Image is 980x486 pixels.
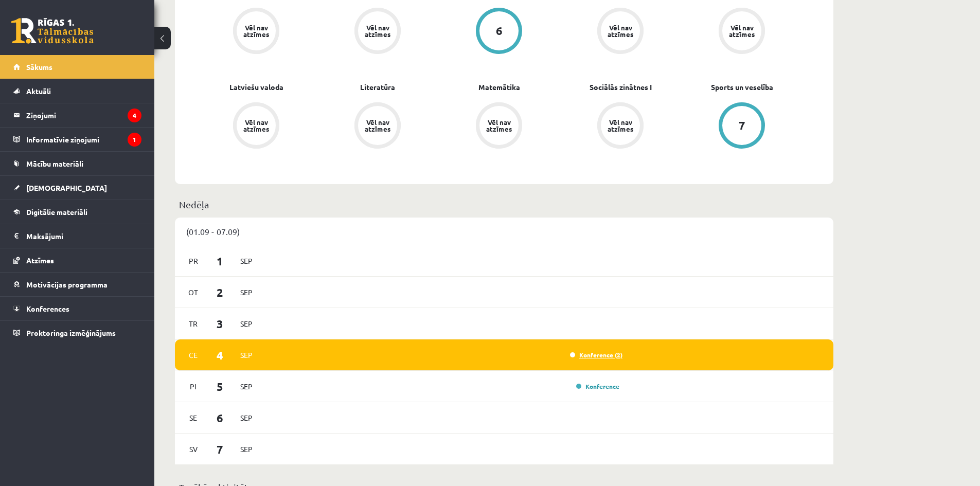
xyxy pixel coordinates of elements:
[183,379,204,394] span: Pi
[236,284,257,300] span: Sep
[13,55,141,79] a: Sākums
[438,8,560,56] a: 6
[13,79,141,103] a: Aktuāli
[195,102,317,151] a: Vēl nav atzīmes
[236,441,257,457] span: Sep
[13,248,141,272] a: Atzīmes
[175,218,833,245] div: (01.09 - 07.09)
[13,128,141,151] a: Informatīvie ziņojumi1
[496,25,503,37] div: 6
[204,315,236,332] span: 3
[26,328,116,337] span: Proktoringa izmēģinājums
[727,24,756,38] div: Vēl nav atzīmes
[360,82,395,93] a: Literatūra
[128,109,141,122] i: 4
[204,441,236,458] span: 7
[242,24,271,38] div: Vēl nav atzīmes
[183,284,204,300] span: Ot
[681,102,803,151] a: 7
[560,102,681,151] a: Vēl nav atzīmes
[681,8,803,56] a: Vēl nav atzīmes
[739,120,745,131] div: 7
[236,379,257,394] span: Sep
[13,176,141,200] a: [DEMOGRAPHIC_DATA]
[183,441,204,457] span: Sv
[13,200,141,224] a: Digitālie materiāli
[13,152,141,175] a: Mācību materiāli
[26,224,141,248] legend: Maksājumi
[204,409,236,426] span: 6
[438,102,560,151] a: Vēl nav atzīmes
[26,86,51,96] span: Aktuāli
[13,273,141,296] a: Motivācijas programma
[183,316,204,332] span: Tr
[26,103,141,127] legend: Ziņojumi
[26,280,108,289] span: Motivācijas programma
[236,253,257,269] span: Sep
[183,410,204,426] span: Se
[204,347,236,364] span: 4
[26,128,141,151] legend: Informatīvie ziņojumi
[204,378,236,395] span: 5
[128,133,141,147] i: 1
[13,297,141,320] a: Konferences
[195,8,317,56] a: Vēl nav atzīmes
[183,253,204,269] span: Pr
[363,119,392,132] div: Vēl nav atzīmes
[242,119,271,132] div: Vēl nav atzīmes
[204,284,236,301] span: 2
[26,256,54,265] span: Atzīmes
[606,24,635,38] div: Vēl nav atzīmes
[560,8,681,56] a: Vēl nav atzīmes
[11,18,94,44] a: Rīgas 1. Tālmācības vidusskola
[13,321,141,345] a: Proktoringa izmēģinājums
[236,347,257,363] span: Sep
[590,82,652,93] a: Sociālās zinātnes I
[711,82,773,93] a: Sports un veselība
[606,119,635,132] div: Vēl nav atzīmes
[236,410,257,426] span: Sep
[317,8,438,56] a: Vēl nav atzīmes
[26,207,87,217] span: Digitālie materiāli
[26,304,69,313] span: Konferences
[183,347,204,363] span: Ce
[26,183,107,192] span: [DEMOGRAPHIC_DATA]
[204,253,236,269] span: 1
[236,316,257,332] span: Sep
[570,351,622,359] a: Konference (2)
[485,119,513,132] div: Vēl nav atzīmes
[576,382,619,390] a: Konference
[229,82,283,93] a: Latviešu valoda
[13,103,141,127] a: Ziņojumi4
[26,62,52,71] span: Sākums
[478,82,520,93] a: Matemātika
[179,197,829,211] p: Nedēļa
[317,102,438,151] a: Vēl nav atzīmes
[13,224,141,248] a: Maksājumi
[26,159,83,168] span: Mācību materiāli
[363,24,392,38] div: Vēl nav atzīmes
